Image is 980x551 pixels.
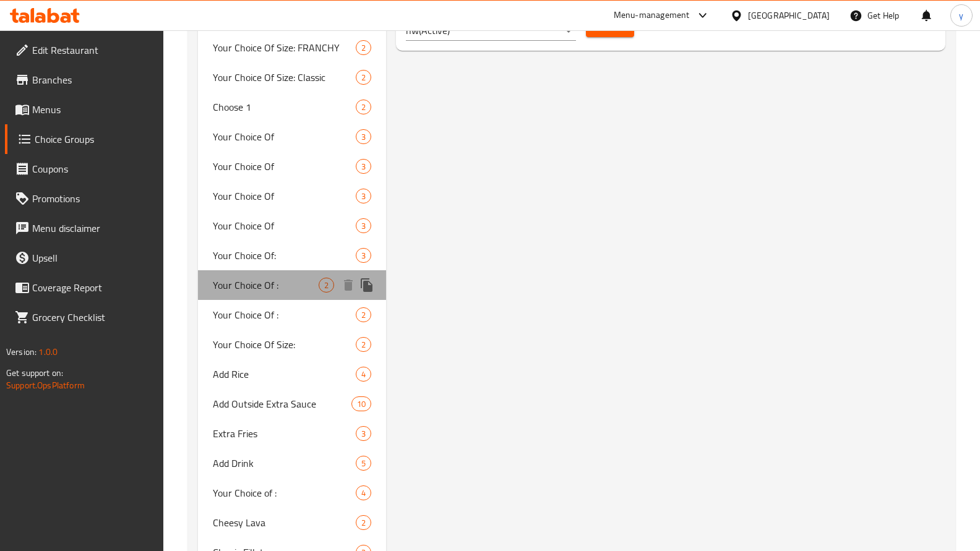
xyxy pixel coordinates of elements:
[356,458,371,469] span: 5
[356,190,371,202] span: 3
[5,213,164,243] a: Menu disclaimer
[356,250,371,262] span: 3
[198,92,386,122] div: Choose 12
[356,40,371,55] div: Choices
[32,191,154,206] span: Promotions
[356,487,371,499] span: 4
[198,448,386,478] div: Add Drink5
[198,152,386,181] div: Your Choice Of3
[5,35,164,65] a: Edit Restaurant
[213,218,356,233] span: Your Choice Of
[213,485,356,500] span: Your Choice of :
[339,276,358,294] button: delete
[198,62,386,92] div: Your Choice Of Size: Classic2
[198,419,386,448] div: Extra Fries3
[356,339,371,351] span: 2
[356,189,371,203] div: Choices
[213,189,356,203] span: Your Choice Of
[198,122,386,152] div: Your Choice Of3
[32,72,154,87] span: Branches
[5,95,164,124] a: Menus
[319,280,333,291] span: 2
[198,478,386,508] div: Your Choice of :4
[959,9,963,22] span: y
[198,181,386,211] div: Your Choice Of3
[213,248,356,263] span: Your Choice Of:
[356,369,371,380] span: 4
[356,131,371,143] span: 3
[32,221,154,236] span: Menu disclaimer
[32,102,154,117] span: Menus
[356,42,371,54] span: 2
[356,485,371,500] div: Choices
[356,218,371,233] div: Choices
[32,161,154,176] span: Coupons
[356,101,371,113] span: 2
[198,330,386,359] div: Your Choice Of Size:2
[198,508,386,537] div: Cheesy Lava2
[356,515,371,530] div: Choices
[614,8,690,23] div: Menu-management
[356,517,371,529] span: 2
[356,100,371,114] div: Choices
[6,377,85,393] a: Support.OpsPlatform
[213,515,356,530] span: Cheesy Lava
[35,132,154,147] span: Choice Groups
[213,426,356,441] span: Extra Fries
[356,72,371,83] span: 2
[356,161,371,173] span: 3
[5,124,164,154] a: Choice Groups
[356,248,371,263] div: Choices
[5,65,164,95] a: Branches
[213,278,319,293] span: Your Choice Of :
[5,302,164,332] a: Grocery Checklist
[748,9,830,22] div: [GEOGRAPHIC_DATA]
[198,241,386,270] div: Your Choice Of:3
[358,276,376,294] button: duplicate
[213,129,356,144] span: Your Choice Of
[32,250,154,265] span: Upsell
[198,389,386,419] div: Add Outside Extra Sauce10
[198,211,386,241] div: Your Choice Of3
[6,344,37,360] span: Version:
[5,243,164,273] a: Upsell
[213,456,356,471] span: Add Drink
[213,307,356,322] span: Your Choice Of :
[32,310,154,325] span: Grocery Checklist
[319,278,334,293] div: Choices
[356,367,371,382] div: Choices
[213,159,356,174] span: Your Choice Of
[198,33,386,62] div: Your Choice Of Size: FRANCHY2
[198,270,386,300] div: Your Choice Of :2deleteduplicate
[356,309,371,321] span: 2
[352,398,371,410] span: 10
[32,43,154,58] span: Edit Restaurant
[5,184,164,213] a: Promotions
[5,273,164,302] a: Coverage Report
[5,154,164,184] a: Coupons
[213,40,356,55] span: Your Choice Of Size: FRANCHY
[32,280,154,295] span: Coverage Report
[213,70,356,85] span: Your Choice Of Size: Classic
[38,344,58,360] span: 1.0.0
[351,396,371,411] div: Choices
[198,359,386,389] div: Add Rice4
[198,300,386,330] div: Your Choice Of :2
[356,456,371,471] div: Choices
[356,428,371,440] span: 3
[356,159,371,174] div: Choices
[213,337,356,352] span: Your Choice Of Size:
[213,396,351,411] span: Add Outside Extra Sauce
[356,220,371,232] span: 3
[213,367,356,382] span: Add Rice
[213,100,356,114] span: Choose 1
[6,365,63,381] span: Get support on:
[356,426,371,441] div: Choices
[356,70,371,85] div: Choices
[356,129,371,144] div: Choices
[356,307,371,322] div: Choices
